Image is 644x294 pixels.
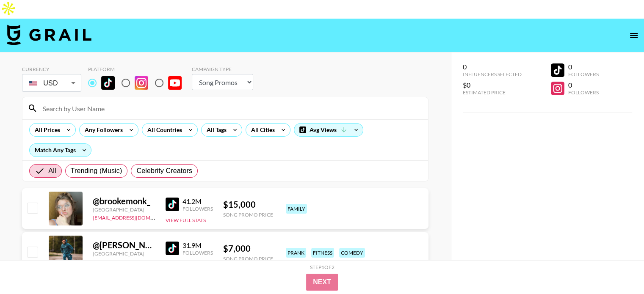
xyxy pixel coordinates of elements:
div: 0 [568,81,598,89]
div: Song Promo Price [223,212,273,218]
div: Followers [182,250,213,256]
div: All Tags [202,124,228,136]
div: @ [PERSON_NAME].[PERSON_NAME] [93,240,155,250]
div: Followers [568,89,598,96]
input: Search by User Name [38,102,423,115]
div: @ brookemonk_ [93,196,155,206]
div: comedy [339,248,365,258]
button: Next [306,274,338,291]
div: Song Promo Price [223,256,273,262]
img: TikTok [166,242,179,255]
a: [EMAIL_ADDRESS][DOMAIN_NAME] [93,213,178,221]
div: Step 1 of 2 [310,264,334,270]
div: All Prices [30,124,62,136]
div: Followers [568,71,598,77]
img: Grail Talent [7,25,91,45]
div: Platform [88,66,188,72]
button: open drawer [625,27,642,44]
span: Celebrity Creators [136,166,192,176]
div: $ 7,000 [223,243,273,254]
span: Trending (Music) [71,166,122,176]
div: All Cities [246,124,276,136]
div: [GEOGRAPHIC_DATA] [93,206,155,213]
span: All [48,166,56,176]
div: All Countries [142,124,184,136]
div: 0 [568,63,598,71]
div: Followers [182,206,213,212]
img: TikTok [166,198,179,211]
div: Match Any Tags [30,144,91,157]
div: Estimated Price [463,89,522,96]
button: View Full Stats [166,217,206,223]
div: [GEOGRAPHIC_DATA] [93,250,155,257]
div: 41.2M [182,197,213,206]
div: Influencers Selected [463,71,522,77]
div: fitness [311,248,334,258]
div: prank [286,248,306,258]
div: Avg Views [294,124,363,136]
div: Any Followers [80,124,124,136]
div: family [286,204,307,214]
div: Campaign Type [192,66,253,72]
img: Instagram [135,76,148,90]
div: 31.9M [182,241,213,250]
img: TikTok [101,76,115,90]
div: Currency [22,66,81,72]
iframe: Drift Widget Chat Controller [602,252,634,284]
div: $ 15,000 [223,199,273,210]
div: 0 [463,63,522,71]
img: YouTube [168,76,182,90]
div: $0 [463,81,522,89]
div: USD [24,76,80,91]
